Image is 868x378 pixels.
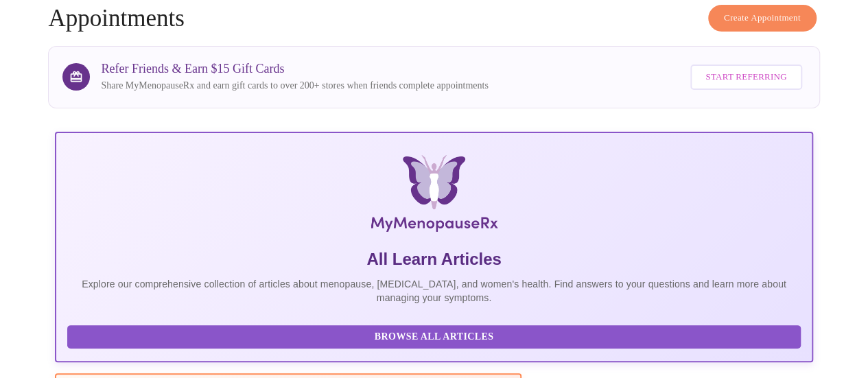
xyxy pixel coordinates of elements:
[48,5,819,32] h4: Appointments
[81,329,786,346] span: Browse All Articles
[708,5,817,32] button: Create Appointment
[67,248,800,270] h5: All Learn Articles
[101,62,488,76] h3: Refer Friends & Earn $15 Gift Cards
[690,64,801,90] button: Start Referring
[67,277,800,305] p: Explore our comprehensive collection of articles about menopause, [MEDICAL_DATA], and women's hea...
[101,79,488,93] p: Share MyMenopauseRx and earn gift cards to over 200+ stores when friends complete appointments
[705,69,786,85] span: Start Referring
[687,58,805,97] a: Start Referring
[67,325,800,349] button: Browse All Articles
[67,330,804,342] a: Browse All Articles
[724,10,801,26] span: Create Appointment
[181,155,686,237] img: MyMenopauseRx Logo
